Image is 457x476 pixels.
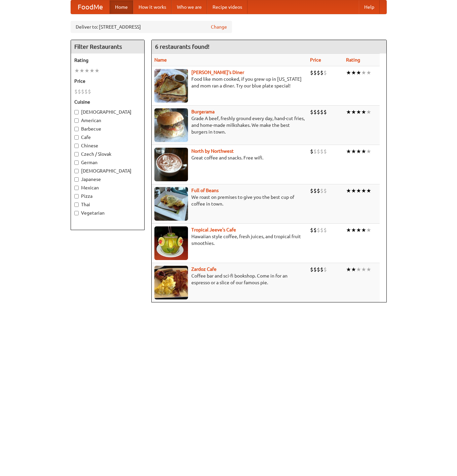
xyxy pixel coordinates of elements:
[310,108,313,116] li: $
[74,110,79,114] input: [DEMOGRAPHIC_DATA]
[74,109,141,115] label: [DEMOGRAPHIC_DATA]
[356,69,361,76] li: ★
[74,152,79,156] input: Czech / Slovak
[154,108,188,142] img: burgerama.jpg
[74,118,79,123] input: American
[361,226,366,234] li: ★
[191,188,219,193] b: Full of Beans
[317,108,320,116] li: $
[154,266,188,299] img: zardoz.jpg
[317,69,320,76] li: $
[74,186,79,190] input: Mexican
[211,24,227,30] a: Change
[191,109,215,114] a: Burgerama
[346,266,351,273] li: ★
[323,226,327,234] li: $
[310,57,321,63] a: Price
[154,69,188,103] img: sallys.jpg
[356,148,361,155] li: ★
[74,210,141,216] label: Vegetarian
[78,88,81,95] li: $
[366,187,371,194] li: ★
[154,154,305,161] p: Great coffee and snacks. Free wifi.
[317,226,320,234] li: $
[313,69,317,76] li: $
[366,108,371,116] li: ★
[74,67,79,74] li: ★
[346,69,351,76] li: ★
[155,43,210,50] ng-pluralize: 6 restaurants found!
[356,187,361,194] li: ★
[154,187,188,221] img: beans.jpg
[133,0,172,14] a: How it works
[323,69,327,76] li: $
[356,266,361,273] li: ★
[313,226,317,234] li: $
[154,272,305,286] p: Coffee bar and sci-fi bookshop. Come in for an espresso or a slice of our famous pie.
[366,266,371,273] li: ★
[74,78,141,84] h5: Price
[310,266,313,273] li: $
[154,76,305,89] p: Food like mom cooked, if you grew up in [US_STATE] and mom ran a diner. Try our blue plate special!
[84,67,89,74] li: ★
[154,233,305,247] p: Hawaiian style coffee, fresh juices, and tropical fruit smoothies.
[74,159,141,166] label: German
[366,226,371,234] li: ★
[88,88,91,95] li: $
[89,67,94,74] li: ★
[320,187,323,194] li: $
[74,194,79,198] input: Pizza
[361,187,366,194] li: ★
[361,266,366,273] li: ★
[320,226,323,234] li: $
[172,0,207,14] a: Who we are
[74,125,141,132] label: Barbecue
[74,169,79,173] input: [DEMOGRAPHIC_DATA]
[79,67,84,74] li: ★
[313,187,317,194] li: $
[154,148,188,181] img: north.jpg
[361,108,366,116] li: ★
[366,69,371,76] li: ★
[74,184,141,191] label: Mexican
[74,193,141,199] label: Pizza
[356,226,361,234] li: ★
[346,148,351,155] li: ★
[71,0,110,14] a: FoodMe
[351,69,356,76] li: ★
[110,0,133,14] a: Home
[74,127,79,131] input: Barbecue
[154,194,305,207] p: We roast on premises to give you the best cup of coffee in town.
[191,227,236,232] a: Tropical Jeeve's Cafe
[346,187,351,194] li: ★
[94,67,100,74] li: ★
[74,201,141,208] label: Thai
[317,148,320,155] li: $
[74,211,79,215] input: Vegetarian
[346,57,360,63] a: Rating
[74,117,141,124] label: American
[313,108,317,116] li: $
[310,226,313,234] li: $
[84,88,88,95] li: $
[323,108,327,116] li: $
[320,108,323,116] li: $
[191,70,244,75] a: [PERSON_NAME]'s Diner
[366,148,371,155] li: ★
[74,177,79,182] input: Japanese
[191,266,217,272] a: Zardoz Cafe
[356,108,361,116] li: ★
[313,266,317,273] li: $
[310,69,313,76] li: $
[351,187,356,194] li: ★
[351,226,356,234] li: ★
[74,160,79,165] input: German
[191,148,234,154] b: North by Northwest
[320,148,323,155] li: $
[154,115,305,135] p: Grade A beef, freshly ground every day, hand-cut fries, and home-made milkshakes. We make the bes...
[320,69,323,76] li: $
